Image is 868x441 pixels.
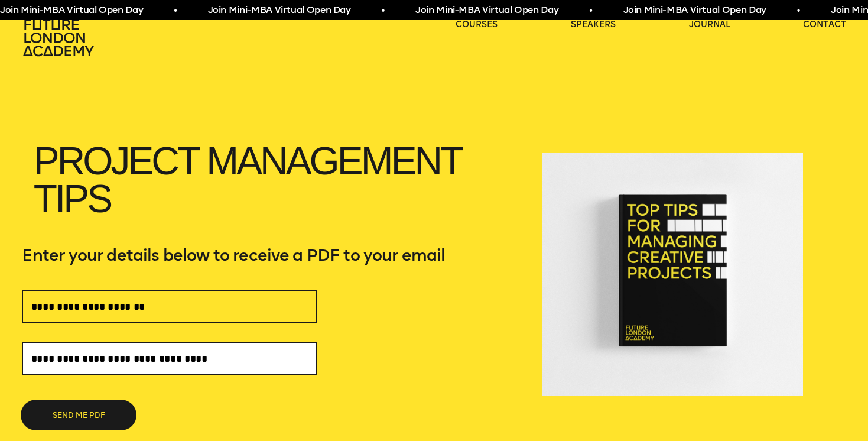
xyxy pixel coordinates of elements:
[797,4,799,18] span: •
[22,246,521,265] p: Enter your details below to receive a PDF to your email
[22,401,135,429] button: SEND ME PDF
[381,4,384,18] span: •
[589,4,592,18] span: •
[456,19,498,31] a: courses
[803,19,846,31] a: contact
[173,4,176,18] span: •
[571,19,616,31] a: speakers
[689,19,730,31] a: journal
[22,130,521,246] h1: Project Management Tips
